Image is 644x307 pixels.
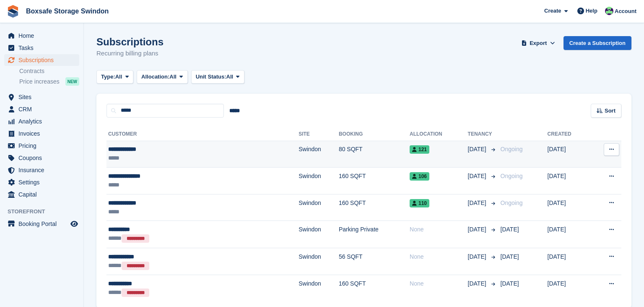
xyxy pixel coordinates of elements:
[137,70,188,84] button: Allocation: All
[501,226,519,233] span: [DATE]
[96,36,164,47] h1: Subscriptions
[4,189,79,200] a: menu
[605,107,615,115] span: Sort
[4,115,79,127] a: menu
[299,248,339,275] td: Swindon
[339,128,410,141] th: Booking
[96,70,133,84] button: Type: All
[615,7,636,16] span: Account
[196,73,226,81] span: Unit Status:
[468,199,488,207] span: [DATE]
[4,128,79,139] a: menu
[410,199,429,207] span: 110
[96,49,164,58] p: Recurring billing plans
[18,164,69,176] span: Insurance
[410,172,429,181] span: 106
[18,140,69,152] span: Pricing
[18,115,69,127] span: Analytics
[141,73,169,81] span: Allocation:
[19,78,60,86] span: Price increases
[299,194,339,221] td: Swindon
[18,42,69,54] span: Tasks
[501,199,523,206] span: Ongoing
[299,221,339,248] td: Swindon
[4,30,79,42] a: menu
[410,225,468,234] div: None
[520,36,557,50] button: Export
[7,5,19,18] img: stora-icon-8386f47178a22dfd0bd8f6a31ec36ba5ce8667c1dd55bd0f319d3a0aa187defe.svg
[501,173,523,179] span: Ongoing
[18,152,69,164] span: Coupons
[4,140,79,152] a: menu
[19,77,79,86] a: Price increases NEW
[4,91,79,103] a: menu
[4,103,79,115] a: menu
[4,54,79,66] a: menu
[501,253,519,260] span: [DATE]
[548,194,590,221] td: [DATE]
[115,73,122,81] span: All
[23,4,112,18] a: Boxsafe Storage Swindon
[339,194,410,221] td: 160 SQFT
[299,168,339,194] td: Swindon
[548,168,590,194] td: [DATE]
[8,207,83,216] span: Storefront
[18,128,69,139] span: Invoices
[339,275,410,302] td: 160 SQFT
[339,141,410,168] td: 80 SQFT
[226,73,234,81] span: All
[339,168,410,194] td: 160 SQFT
[548,141,590,168] td: [DATE]
[410,252,468,261] div: None
[18,30,69,42] span: Home
[468,225,488,234] span: [DATE]
[501,146,523,152] span: Ongoing
[339,248,410,275] td: 56 SQFT
[544,7,561,15] span: Create
[4,152,79,164] a: menu
[4,164,79,176] a: menu
[18,176,69,188] span: Settings
[410,279,468,288] div: None
[18,54,69,66] span: Subscriptions
[548,221,590,248] td: [DATE]
[4,42,79,54] a: menu
[468,128,497,141] th: Tenancy
[605,7,613,15] img: Kim Virabi
[548,128,590,141] th: Created
[18,218,69,230] span: Booking Portal
[4,218,79,230] a: menu
[563,36,631,50] a: Create a Subscription
[468,279,488,288] span: [DATE]
[468,145,488,154] span: [DATE]
[18,91,69,103] span: Sites
[19,67,79,75] a: Contracts
[169,73,177,81] span: All
[548,275,590,302] td: [DATE]
[468,172,488,181] span: [DATE]
[191,70,244,84] button: Unit Status: All
[410,145,429,154] span: 121
[410,128,468,141] th: Allocation
[530,39,547,47] span: Export
[501,280,519,287] span: [DATE]
[548,248,590,275] td: [DATE]
[299,141,339,168] td: Swindon
[4,176,79,188] a: menu
[299,275,339,302] td: Swindon
[106,128,299,141] th: Customer
[18,103,69,115] span: CRM
[69,219,79,229] a: Preview store
[586,7,597,15] span: Help
[101,73,115,81] span: Type:
[468,252,488,261] span: [DATE]
[65,77,79,86] div: NEW
[18,189,69,200] span: Capital
[299,128,339,141] th: Site
[339,221,410,248] td: Parking Private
